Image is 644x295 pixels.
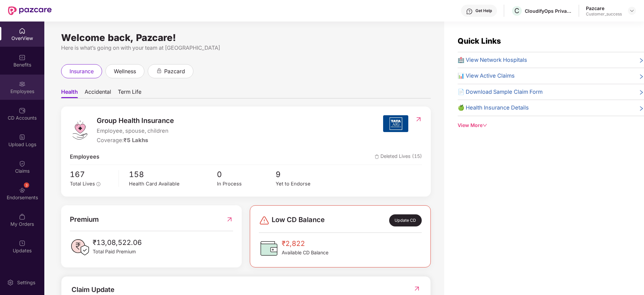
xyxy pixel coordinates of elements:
span: Term Life [118,88,141,98]
img: deleteIcon [375,155,379,159]
div: Pazcare [586,5,622,11]
span: ₹2,822 [282,238,328,249]
span: right [639,105,644,112]
img: svg+xml;base64,PHN2ZyBpZD0iQmVuZWZpdHMiIHhtbG5zPSJodHRwOi8vd3d3LnczLm9yZy8yMDAwL3N2ZyIgd2lkdGg9Ij... [19,54,26,61]
div: Claim Update [72,285,114,295]
span: Group Health Insurance [97,115,174,126]
span: insurance [70,67,94,76]
span: pazcard [164,67,185,76]
span: 🏥 View Network Hospitals [458,56,527,65]
div: animation [156,68,162,74]
span: 167 [70,168,114,180]
span: down [482,123,487,128]
img: New Pazcare Logo [8,6,52,15]
img: svg+xml;base64,PHN2ZyBpZD0iRGFuZ2VyLTMyeDMyIiB4bWxucz0iaHR0cDovL3d3dy53My5vcmcvMjAwMC9zdmciIHdpZH... [259,215,270,226]
img: RedirectIcon [415,116,422,123]
span: right [639,57,644,65]
div: Welcome back, Pazcare! [61,35,431,40]
img: svg+xml;base64,PHN2ZyBpZD0iSGVscC0zMngzMiIgeG1sbnM9Imh0dHA6Ly93d3cudzMub3JnLzIwMDAvc3ZnIiB3aWR0aD... [466,8,473,15]
span: Low CD Balance [272,214,325,226]
img: svg+xml;base64,PHN2ZyBpZD0iVXBsb2FkX0xvZ3MiIGRhdGEtbmFtZT0iVXBsb2FkIExvZ3MiIHhtbG5zPSJodHRwOi8vd3... [19,134,26,140]
span: 158 [129,168,217,180]
img: svg+xml;base64,PHN2ZyBpZD0iRHJvcGRvd24tMzJ4MzIiIHhtbG5zPSJodHRwOi8vd3d3LnczLm9yZy8yMDAwL3N2ZyIgd2... [629,8,635,13]
img: svg+xml;base64,PHN2ZyBpZD0iTXlfT3JkZXJzIiBkYXRhLW5hbWU9Ik15IE9yZGVycyIgeG1sbnM9Imh0dHA6Ly93d3cudz... [19,213,26,220]
img: RedirectIcon [226,214,233,225]
span: wellness [114,67,136,76]
img: svg+xml;base64,PHN2ZyBpZD0iU2V0dGluZy0yMHgyMCIgeG1sbnM9Imh0dHA6Ly93d3cudzMub3JnLzIwMDAvc3ZnIiB3aW... [7,279,14,286]
img: logo [70,120,90,140]
span: C [514,7,519,15]
div: CloudifyOps Private Limited [525,8,572,14]
img: svg+xml;base64,PHN2ZyBpZD0iQ2xhaW0iIHhtbG5zPSJodHRwOi8vd3d3LnczLm9yZy8yMDAwL3N2ZyIgd2lkdGg9IjIwIi... [19,160,26,167]
div: 3 [24,182,29,188]
img: svg+xml;base64,PHN2ZyBpZD0iRW5kb3JzZW1lbnRzIiB4bWxucz0iaHR0cDovL3d3dy53My5vcmcvMjAwMC9zdmciIHdpZH... [19,187,26,194]
span: Accidental [85,88,111,98]
span: Total Lives [70,181,95,187]
span: right [639,89,644,96]
img: PaidPremiumIcon [70,237,90,257]
img: svg+xml;base64,PHN2ZyBpZD0iVXBkYXRlZCIgeG1sbnM9Imh0dHA6Ly93d3cudzMub3JnLzIwMDAvc3ZnIiB3aWR0aD0iMj... [19,240,26,247]
div: View More [458,122,644,129]
div: Customer_success [586,11,622,17]
span: Employees [70,153,99,161]
span: 📄 Download Sample Claim Form [458,88,543,96]
span: 🍏 Health Insurance Details [458,103,529,112]
span: info-circle [96,182,100,186]
span: Health [61,88,78,98]
img: svg+xml;base64,PHN2ZyBpZD0iSG9tZSIgeG1sbnM9Imh0dHA6Ly93d3cudzMub3JnLzIwMDAvc3ZnIiB3aWR0aD0iMjAiIG... [19,28,26,34]
span: Available CD Balance [282,249,328,256]
img: svg+xml;base64,PHN2ZyBpZD0iRW1wbG95ZWVzIiB4bWxucz0iaHR0cDovL3d3dy53My5vcmcvMjAwMC9zdmciIHdpZHRoPS... [19,81,26,87]
span: Employee, spouse, children [97,127,174,135]
div: Health Card Available [129,180,217,188]
div: In Process [217,180,276,188]
div: Settings [15,279,37,286]
div: Coverage: [97,136,174,145]
span: ₹5 Lakhs [124,137,148,143]
img: RedirectIcon [413,285,420,292]
img: svg+xml;base64,PHN2ZyBpZD0iQ0RfQWNjb3VudHMiIGRhdGEtbmFtZT0iQ0QgQWNjb3VudHMiIHhtbG5zPSJodHRwOi8vd3... [19,107,26,114]
span: 📊 View Active Claims [458,72,515,80]
span: Quick Links [458,36,501,45]
div: Here is what’s going on with your team at [GEOGRAPHIC_DATA] [61,44,431,52]
span: right [639,73,644,80]
span: Premium [70,214,99,225]
span: 9 [276,168,334,180]
div: Get Help [475,8,492,13]
img: CDBalanceIcon [259,238,279,258]
div: Update CD [389,214,422,226]
img: insurerIcon [383,115,408,132]
div: Yet to Endorse [276,180,334,188]
span: Deleted Lives (15) [375,153,422,161]
span: Total Paid Premium [93,248,142,255]
span: 0 [217,168,276,180]
span: ₹13,08,522.06 [93,237,142,248]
